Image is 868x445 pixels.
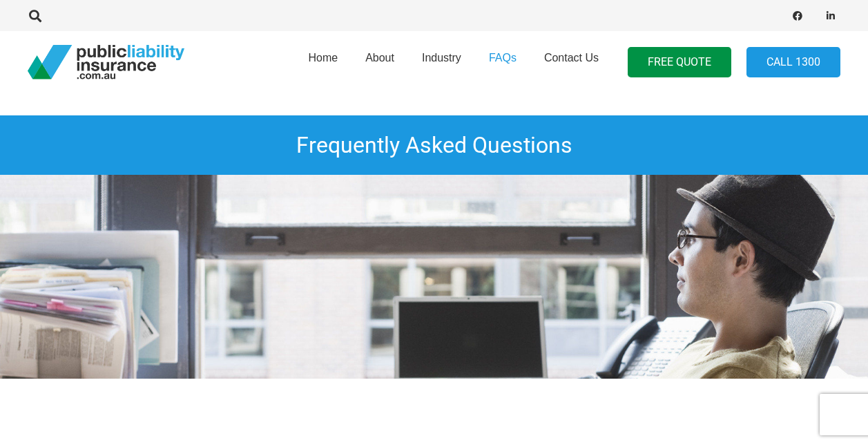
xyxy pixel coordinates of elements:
[530,27,613,97] a: Contact Us
[422,52,461,64] span: Industry
[544,52,599,64] span: Contact Us
[821,6,840,26] a: LinkedIn
[28,45,184,79] a: pli_logotransparent
[294,27,351,97] a: Home
[489,52,517,64] span: FAQs
[21,10,49,22] a: Search
[475,27,530,97] a: FAQs
[408,27,475,97] a: Industry
[365,52,394,64] span: About
[351,27,408,97] a: About
[788,6,807,26] a: Facebook
[746,47,840,78] a: Call 1300
[308,52,338,64] span: Home
[628,47,731,78] a: FREE QUOTE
